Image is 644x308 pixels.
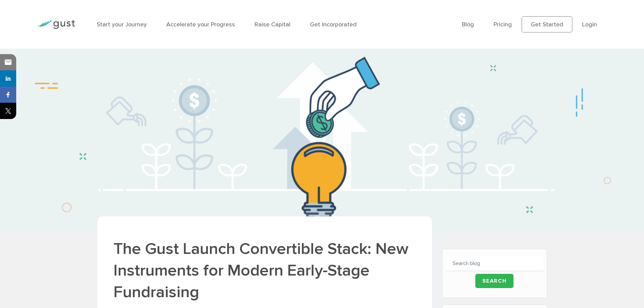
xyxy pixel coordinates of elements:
input: Search [475,274,514,288]
a: Get Started [522,16,572,32]
a: Get Incorporated [310,21,357,28]
a: Accelerate your Progress [166,21,235,28]
input: Search blog [446,256,543,271]
a: Blog [462,21,474,28]
img: Gust Logo [37,20,75,29]
a: Pricing [494,21,512,28]
a: Login [582,21,597,28]
h1: The Gust Launch Convertible Stack: New Instruments for Modern Early-Stage Fundraising [114,238,416,303]
a: Raise Capital [255,21,290,28]
a: Start your Journey [97,21,147,28]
